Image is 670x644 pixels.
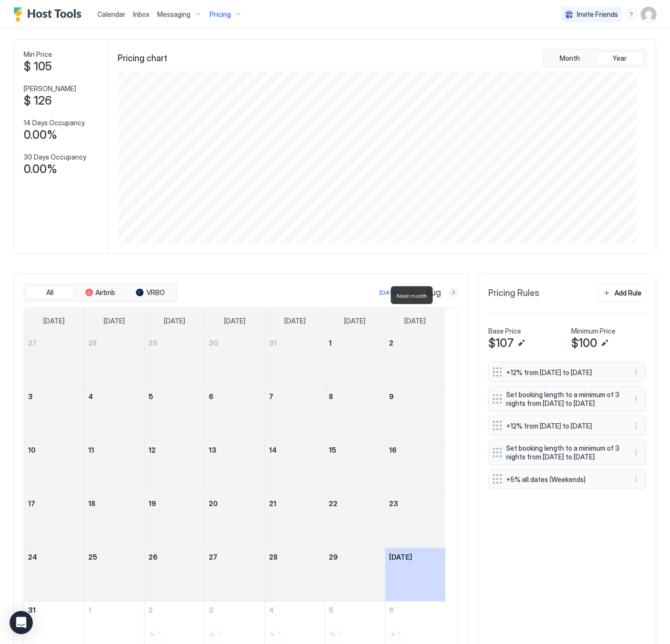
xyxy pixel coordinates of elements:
[386,495,445,512] a: August 23, 2025
[205,334,265,352] a: July 30, 2025
[325,548,385,566] a: August 29, 2025
[488,288,539,299] span: Pricing Rules
[325,495,385,548] td: August 22, 2025
[329,499,338,508] span: 22
[24,388,84,441] td: August 3, 2025
[269,392,273,401] span: 7
[97,9,125,19] a: Calendar
[84,602,144,619] a: September 1, 2025
[385,441,445,495] td: August 16, 2025
[84,388,145,441] td: August 4, 2025
[265,388,325,405] a: August 7, 2025
[209,446,216,454] span: 13
[449,288,458,297] button: Next month
[104,317,125,325] span: [DATE]
[145,495,204,512] a: August 19, 2025
[265,495,325,512] a: August 21, 2025
[425,287,441,298] span: Aug
[26,286,74,299] button: All
[630,473,642,485] button: More options
[24,59,52,74] span: $ 105
[397,292,427,299] span: Next month
[24,119,85,127] span: 14 Days Occupancy
[145,602,204,619] a: September 2, 2025
[630,420,642,431] button: More options
[209,392,214,401] span: 6
[24,94,52,108] span: $ 126
[205,495,265,512] a: August 20, 2025
[209,339,218,347] span: 30
[209,606,214,615] span: 3
[145,548,204,566] a: August 26, 2025
[24,548,84,566] a: August 24, 2025
[148,339,158,347] span: 29
[84,388,144,405] a: August 4, 2025
[395,308,436,334] a: Saturday
[386,602,445,619] a: September 6, 2025
[205,548,265,602] td: August 27, 2025
[88,446,94,454] span: 11
[148,446,156,454] span: 12
[148,392,153,401] span: 5
[145,548,205,602] td: August 26, 2025
[84,441,145,495] td: August 11, 2025
[10,611,33,634] div: Open Intercom Messenger
[34,308,74,334] a: Sunday
[265,441,325,459] a: August 14, 2025
[205,441,265,459] a: August 13, 2025
[24,548,84,602] td: August 24, 2025
[630,366,642,378] div: menu
[506,390,621,407] span: Set booking length to a minimum of 3 nights from [DATE] to [DATE]
[275,308,315,334] a: Thursday
[385,388,445,441] td: August 9, 2025
[214,308,255,334] a: Wednesday
[506,444,621,461] span: Set booking length to a minimum of 3 nights from [DATE] to [DATE]
[145,495,205,548] td: August 19, 2025
[13,15,282,29] span: 1134 · Spacious Bright 3-Bedroom Townhome in Country Club
[488,327,521,335] span: Base Price
[335,308,375,334] a: Friday
[325,602,385,619] a: September 5, 2025
[269,553,278,561] span: 28
[389,499,399,508] span: 23
[389,553,413,561] span: [DATE]
[28,553,37,561] span: 24
[28,446,36,454] span: 10
[133,10,149,18] span: Inbox
[630,447,642,458] button: More options
[325,495,385,512] a: August 22, 2025
[205,495,265,548] td: August 20, 2025
[145,388,204,405] a: August 5, 2025
[145,334,205,388] td: July 29, 2025
[386,441,445,459] a: August 16, 2025
[571,336,597,350] span: $100
[325,388,385,441] td: August 8, 2025
[329,392,334,401] span: 8
[154,308,195,334] a: Tuesday
[205,388,265,405] a: August 6, 2025
[157,10,190,19] span: Messaging
[543,49,646,67] div: tab-group
[43,317,65,325] span: [DATE]
[28,392,33,401] span: 3
[596,52,644,65] button: Year
[269,606,274,615] span: 4
[385,334,445,388] td: August 2, 2025
[24,84,76,93] span: [PERSON_NAME]
[88,339,97,347] span: 28
[13,7,86,22] a: Host Tools Logo
[28,339,37,347] span: 27
[630,393,642,405] button: More options
[24,388,84,405] a: August 3, 2025
[84,441,144,459] a: August 11, 2025
[148,606,153,615] span: 2
[329,553,338,561] span: 29
[506,475,621,484] span: +5% all dates (Weekends)
[164,317,185,325] span: [DATE]
[265,441,325,495] td: August 14, 2025
[630,366,642,378] button: More options
[405,317,426,325] span: [DATE]
[599,337,611,349] button: Edit
[133,9,149,19] a: Inbox
[24,50,52,59] span: Min Price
